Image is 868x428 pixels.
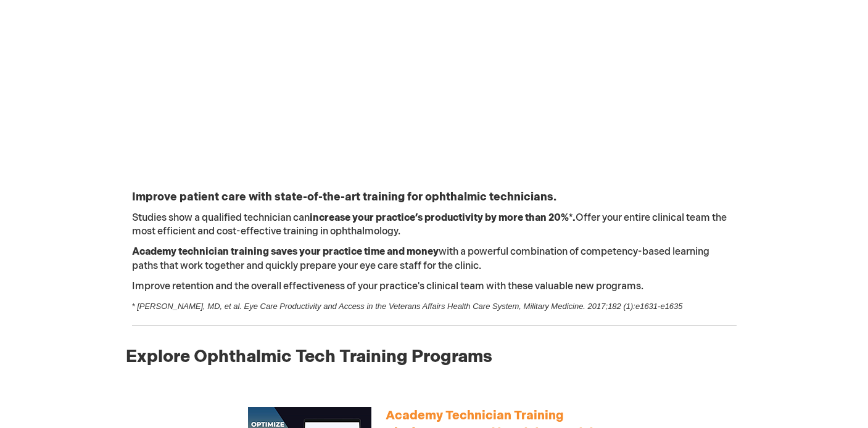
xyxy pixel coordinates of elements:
[132,246,709,272] span: with a powerful combination of competency-based learning paths that work together and quickly pre...
[132,246,439,258] strong: Academy technician training saves your practice time and money
[126,347,492,367] span: Explore Ophthalmic Tech Training Programs
[132,302,683,311] span: * [PERSON_NAME], MD, et al. Eye Care Productivity and Access in the Veterans Affairs Health Care ...
[132,212,727,238] span: Studies show a qualified technician can Offer your entire clinical team the most efficient and co...
[132,281,643,292] span: Improve retention and the overall effectiveness of your practice's clinical team with these valua...
[132,191,556,204] strong: Improve patient care with state-of-the-art training for ophthalmic technicians.
[310,212,576,224] strong: increase your practice’s productivity by more than 20%*.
